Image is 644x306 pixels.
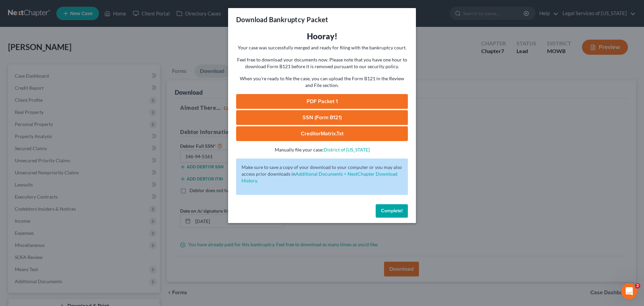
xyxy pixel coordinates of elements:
button: Complete! [376,204,408,218]
p: Manually file your case: [236,146,408,153]
a: SSN (Form B121) [236,110,408,125]
p: Your case was successfully merged and ready for filing with the bankruptcy court. [236,44,408,51]
h3: Download Bankruptcy Packet [236,15,328,24]
span: Complete! [381,208,402,214]
a: PDF Packet 1 [236,94,408,109]
iframe: Intercom live chat [621,283,637,299]
h3: Hooray! [236,31,408,42]
p: Make sure to save a copy of your download to your computer or you may also access prior downloads in [241,164,402,184]
span: 2 [635,283,640,289]
p: When you're ready to file the case, you can upload the Form B121 in the Review and File section. [236,75,408,89]
p: Feel free to download your documents now. Please note that you have one hour to download Form B12... [236,56,408,70]
a: Additional Documents > NextChapter Download History. [241,171,397,183]
a: District of [US_STATE] [324,147,370,152]
a: CreditorMatrix.txt [236,126,408,141]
